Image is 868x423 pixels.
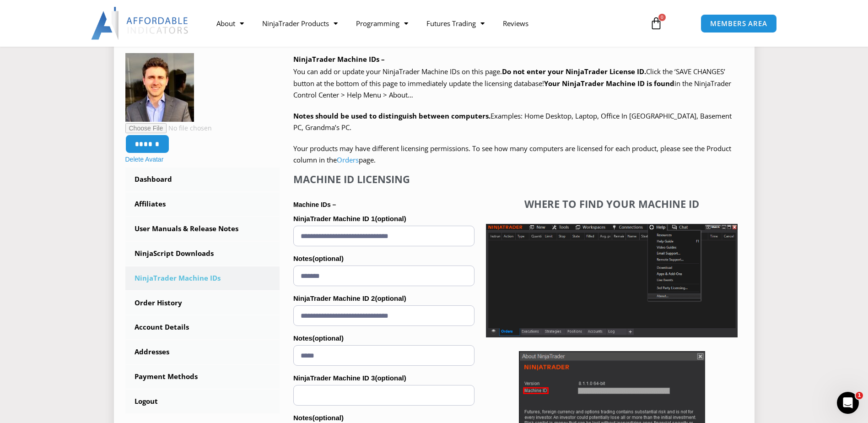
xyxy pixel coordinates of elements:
span: Your products may have different licensing permissions. To see how many computers are licensed fo... [293,144,731,165]
a: Affiliates [125,192,280,216]
a: Reviews [494,13,538,34]
a: Payment Methods [125,365,280,389]
strong: Your NinjaTrader Machine ID is found [544,79,674,88]
nav: Account pages [125,168,280,413]
a: User Manuals & Release Notes [125,217,280,241]
a: NinjaScript Downloads [125,242,280,266]
span: Examples: Home Desktop, Laptop, Office In [GEOGRAPHIC_DATA], Basement PC, Grandma’s PC. [293,111,732,132]
span: MEMBERS AREA [710,20,767,27]
span: (optional) [375,374,406,382]
a: About [207,13,253,34]
a: Futures Trading [417,13,494,34]
b: Do not enter your NinjaTrader License ID. [502,67,646,76]
a: Logout [125,390,280,413]
span: 0 [658,14,666,21]
h4: Machine ID Licensing [293,173,474,185]
strong: Machine IDs – [293,201,336,208]
iframe: Intercom live chat [837,392,859,414]
span: (optional) [313,414,344,422]
span: (optional) [313,334,344,342]
span: Click the ‘SAVE CHANGES’ button at the bottom of this page to immediately update the licensing da... [293,67,731,99]
a: Programming [347,13,417,34]
span: You can add or update your NinjaTrader Machine IDs on this page. [293,67,502,76]
a: 0 [636,10,676,37]
img: LogoAI | Affordable Indicators – NinjaTrader [91,7,189,40]
img: Screenshot 2025-01-17 1155544 | Affordable Indicators – NinjaTrader [486,224,738,337]
nav: Menu [207,13,639,34]
label: Notes [293,252,474,266]
b: NinjaTrader Machine IDs – [293,54,385,64]
h4: Where to find your Machine ID [486,198,738,210]
span: (optional) [313,255,344,262]
a: Addresses [125,340,280,364]
a: Delete Avatar [125,156,164,163]
span: (optional) [375,294,406,302]
a: Order History [125,291,280,315]
strong: Notes should be used to distinguish between computers. [293,111,491,120]
img: 1608675936449%20(1)23-150x150.jfif [125,53,194,122]
label: NinjaTrader Machine ID 2 [293,292,474,305]
a: NinjaTrader Products [253,13,347,34]
a: Orders [337,155,359,164]
label: NinjaTrader Machine ID 3 [293,371,474,385]
label: Notes [293,331,474,345]
label: NinjaTrader Machine ID 1 [293,212,474,226]
a: Dashboard [125,168,280,191]
a: Account Details [125,315,280,339]
a: MEMBERS AREA [701,14,777,33]
a: NinjaTrader Machine IDs [125,266,280,290]
span: (optional) [375,215,406,222]
span: 1 [856,392,863,399]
